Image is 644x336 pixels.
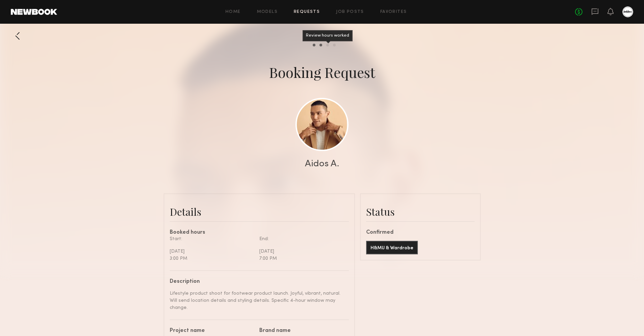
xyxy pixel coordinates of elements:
div: Start: [170,235,254,243]
div: [DATE] [259,248,344,255]
div: Brand name [259,328,344,334]
div: 7:00 PM [259,255,344,262]
div: Aidos A. [305,159,339,169]
div: Confirmed [366,230,475,235]
a: Job Posts [336,10,364,14]
button: H&MU & Wardrobe [366,241,418,254]
a: Home [225,10,241,14]
div: Description [170,279,344,285]
a: Requests [294,10,320,14]
div: Review hours worked [303,30,353,41]
div: [DATE] [170,248,254,255]
div: Details [170,205,349,218]
div: 3:00 PM [170,255,254,262]
div: Project name [170,328,254,334]
div: Booked hours [170,230,349,235]
div: Status [366,205,475,218]
a: Favorites [380,10,407,14]
div: Lifestyle product shoot for footwear product launch. Joyful, vibrant, natural. Will send location... [170,290,344,311]
a: Models [257,10,278,14]
div: Booking Request [269,63,375,82]
div: End: [259,235,344,243]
